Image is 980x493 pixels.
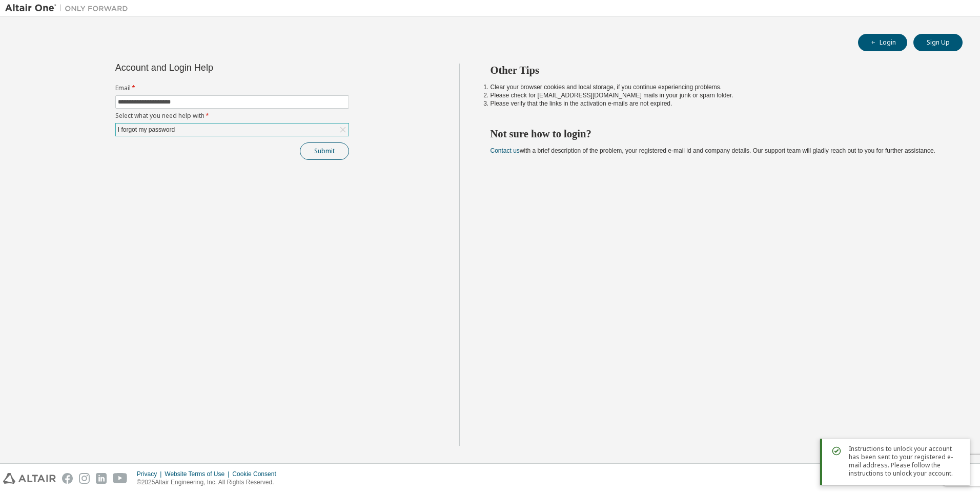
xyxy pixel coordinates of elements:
label: Select what you need help with [115,112,349,120]
img: instagram.svg [79,473,90,484]
label: Email [115,84,349,92]
a: Contact us [491,147,520,154]
button: Login [858,34,907,51]
img: facebook.svg [62,473,73,484]
li: Clear your browser cookies and local storage, if you continue experiencing problems. [491,83,945,91]
div: Website Terms of Use [165,470,232,478]
span: Instructions to unlock your account has been sent to your registered e-mail address. Please follo... [849,445,962,478]
div: Account and Login Help [115,64,302,72]
div: Privacy [137,470,165,478]
img: linkedin.svg [96,473,107,484]
button: Submit [300,142,349,160]
span: with a brief description of the problem, your registered e-mail id and company details. Our suppo... [491,147,935,154]
h2: Other Tips [491,64,945,77]
div: Cookie Consent [232,470,282,478]
h2: Not sure how to login? [491,127,945,140]
li: Please check for [EMAIL_ADDRESS][DOMAIN_NAME] mails in your junk or spam folder. [491,91,945,99]
img: Altair One [5,3,133,13]
li: Please verify that the links in the activation e-mails are not expired. [491,99,945,108]
img: youtube.svg [113,473,128,484]
div: I forgot my password [116,124,176,135]
div: I forgot my password [116,124,349,136]
img: altair_logo.svg [3,473,56,484]
button: Sign Up [913,34,963,51]
p: © 2025 Altair Engineering, Inc. All Rights Reserved. [137,478,282,487]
